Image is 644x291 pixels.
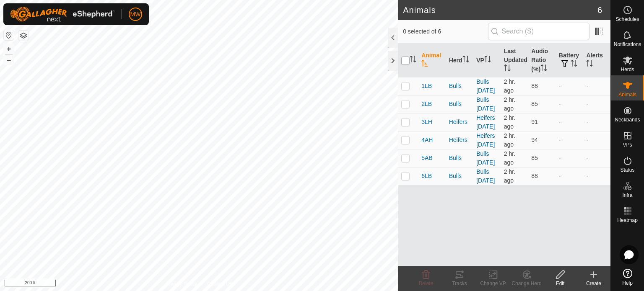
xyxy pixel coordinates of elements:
span: 1LB [421,82,432,90]
span: Animals [618,92,636,97]
span: Aug 23, 2025, 2:35 PM [504,114,515,130]
span: 6 [597,4,602,16]
th: Last Updated [501,44,528,77]
td: - [583,113,610,131]
td: - [583,77,610,95]
p-sorticon: Activate to sort [421,61,428,68]
div: Bulls [449,154,470,162]
span: Delete [419,281,434,286]
div: Change Herd [510,280,543,287]
span: Status [620,167,634,173]
span: 88 [531,173,538,179]
span: 94 [531,136,538,143]
div: Heifers [449,136,470,144]
th: Animal [418,44,446,77]
td: - [583,95,610,113]
p-sorticon: Activate to sort [540,66,547,72]
a: Bulls [DATE] [476,78,495,94]
button: Map Layers [18,31,29,41]
span: Aug 23, 2025, 2:35 PM [504,78,515,94]
span: 88 [531,82,538,89]
td: - [556,95,583,113]
span: Notifications [614,42,641,47]
span: Schedules [615,17,639,22]
span: 91 [531,118,538,125]
td: - [556,113,583,131]
a: Privacy Policy [166,280,197,288]
span: Heatmap [617,218,638,223]
a: Bulls [DATE] [476,168,495,184]
td: - [556,167,583,185]
span: 85 [531,155,538,161]
span: 3LH [421,118,432,126]
span: 85 [531,100,538,107]
td: - [583,131,610,149]
span: Aug 23, 2025, 2:35 PM [504,132,515,148]
a: Heifers [DATE] [476,132,495,148]
span: MW [130,10,141,19]
th: VP [473,44,501,77]
div: Bulls [449,172,470,180]
button: – [4,55,14,65]
p-sorticon: Activate to sort [586,61,593,68]
span: Herds [621,67,634,72]
span: Aug 23, 2025, 2:35 PM [504,168,515,184]
div: Change VP [476,280,510,287]
td: - [583,149,610,167]
span: 2LB [421,100,432,108]
p-sorticon: Activate to sort [410,57,416,64]
button: + [4,44,14,54]
p-sorticon: Activate to sort [484,57,491,64]
td: - [556,77,583,95]
a: Heifers [DATE] [476,114,495,130]
a: Bulls [DATE] [476,150,495,166]
span: 4AH [421,136,433,144]
th: Audio Ratio (%) [528,44,556,77]
span: VPs [623,142,632,147]
a: Help [611,265,644,289]
span: Infra [622,193,632,198]
input: Search (S) [488,23,589,40]
div: Bulls [449,82,470,90]
th: Battery [556,44,583,77]
img: Gallagher Logo [10,7,115,22]
p-sorticon: Activate to sort [571,61,577,68]
span: 0 selected of 6 [403,27,488,36]
td: - [556,149,583,167]
p-sorticon: Activate to sort [462,57,469,64]
div: Bulls [449,100,470,108]
th: Herd [446,44,473,77]
div: Create [577,280,610,287]
div: Tracks [443,280,476,287]
a: Contact Us [207,280,232,288]
div: Edit [543,280,577,287]
span: Help [622,281,633,286]
div: Heifers [449,118,470,126]
td: - [556,131,583,149]
th: Alerts [583,44,610,77]
span: 5AB [421,154,432,162]
span: Aug 23, 2025, 2:35 PM [504,150,515,166]
span: 6LB [421,172,432,180]
button: Reset Map [4,30,14,40]
a: Bulls [DATE] [476,96,495,112]
span: Neckbands [615,117,640,122]
h2: Animals [403,5,597,15]
span: Aug 23, 2025, 2:35 PM [504,96,515,112]
td: - [583,167,610,185]
p-sorticon: Activate to sort [504,66,511,72]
